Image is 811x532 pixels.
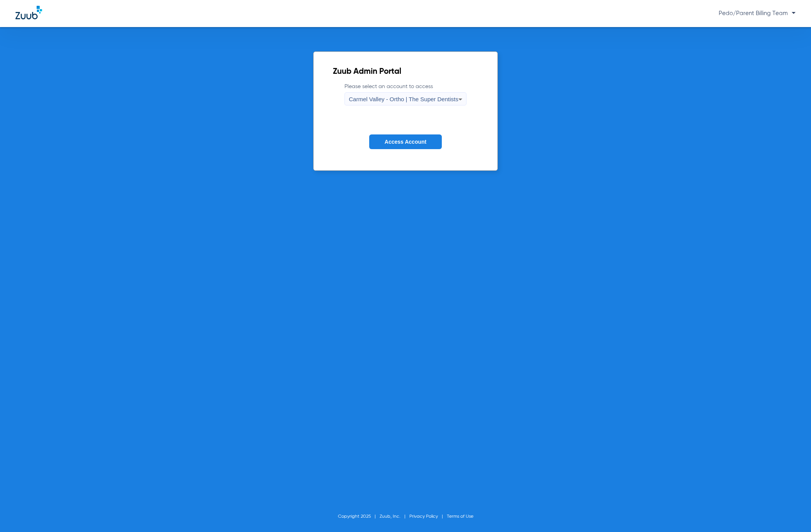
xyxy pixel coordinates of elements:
h2: Zuub Admin Portal [333,68,478,76]
li: Zuub, Inc. [380,513,409,520]
button: Access Account [369,134,442,150]
label: Please select an account to access [344,83,466,105]
span: Pedo/Parent Billing Team [719,10,796,16]
span: Carmel Valley - Ortho | The Super Dentists [349,96,458,102]
li: Copyright 2025 [338,513,380,520]
span: Access Account [385,139,426,145]
img: Zuub Logo [15,6,42,19]
a: Privacy Policy [409,514,438,519]
iframe: Chat Widget [772,495,811,532]
a: Terms of Use [447,514,473,519]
